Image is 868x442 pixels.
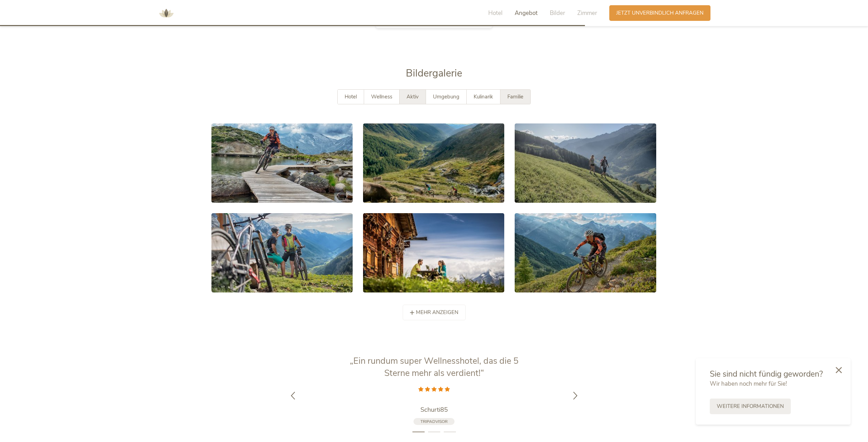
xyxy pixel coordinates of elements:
span: Jetzt unverbindlich anfragen [616,9,704,17]
span: Hotel [345,93,357,100]
span: „Ein rundum super Wellnesshotel, das die 5 Sterne mehr als verdient!“ [350,355,519,379]
span: Angebot [515,9,538,17]
span: Bilder [550,9,565,17]
a: Schurti85 [347,405,521,414]
span: Sie sind nicht fündig geworden? [710,369,823,379]
span: Bildergalerie [406,66,462,80]
span: Hotel [488,9,503,17]
span: Wellness [371,93,392,100]
a: AMONTI & LUNARIS Wellnessresort [156,10,177,15]
a: Weitere Informationen [710,399,791,414]
span: Umgebung [433,93,459,100]
span: Wir haben noch mehr für Sie! [710,380,787,388]
span: mehr anzeigen [416,309,458,316]
a: TripAdvisor [413,418,455,425]
span: Kulinarik [474,93,493,100]
img: AMONTI & LUNARIS Wellnessresort [156,3,177,24]
span: Schurti85 [420,405,448,414]
span: TripAdvisor [420,419,448,424]
span: Familie [507,93,523,100]
span: Zimmer [577,9,597,17]
span: Aktiv [407,93,419,100]
span: Weitere Informationen [717,403,784,410]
